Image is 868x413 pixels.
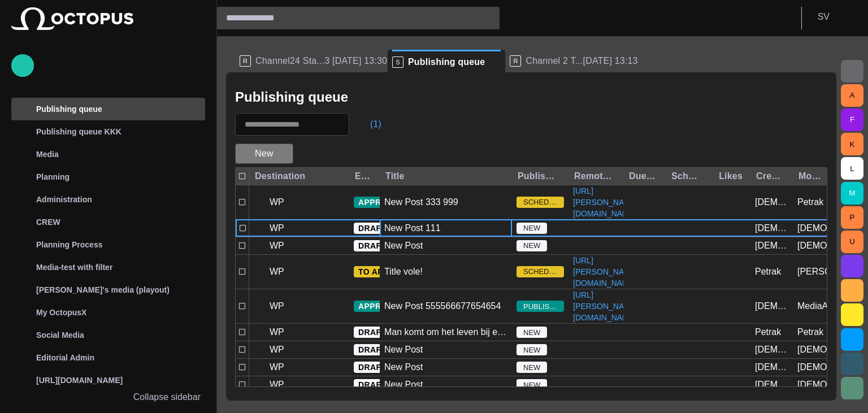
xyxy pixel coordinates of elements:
[517,301,564,312] span: PUBLISHED
[354,301,427,312] button: APPROVED
[505,50,658,72] div: RChannel 2 T...[DATE] 13:13
[755,300,788,312] div: Vedra
[36,194,92,205] p: Administration
[270,265,284,279] p: WP
[354,362,409,373] button: DRAFT
[755,222,788,234] div: Vedra
[36,375,123,386] p: [URL][DOMAIN_NAME]
[568,289,643,323] a: [URL][PERSON_NAME][DOMAIN_NAME]
[517,345,547,356] span: NEW
[11,279,205,301] div: [PERSON_NAME]'s media (playout)
[240,55,251,67] p: R
[270,360,284,374] p: WP
[517,240,547,251] span: NEW
[755,240,788,252] div: Vedra
[841,182,863,205] button: M
[235,50,388,72] div: RChannel24 Sta...3 [DATE] 13:30
[11,386,205,408] button: Collapse sidebar
[11,256,205,279] div: Media-test with filter
[797,300,831,312] div: MediaAgent
[11,211,205,233] div: CREW
[629,171,657,182] div: Due date
[841,84,863,107] button: A
[841,157,863,180] button: L
[798,171,826,182] div: Modified by
[36,171,70,182] p: Planning
[517,266,564,277] span: SCHEDULED
[235,144,293,164] button: New
[797,222,831,234] div: Vedra
[36,262,112,273] p: Media-test with filter
[392,56,403,68] p: S
[354,344,409,355] button: DRAFT
[11,369,205,392] div: [URL][DOMAIN_NAME]
[385,171,405,182] div: Title
[510,55,521,67] p: R
[841,133,863,155] button: K
[841,231,863,253] button: U
[36,103,102,115] p: Publishing queue
[568,185,643,219] a: [URL][PERSON_NAME][DOMAIN_NAME]
[235,89,348,105] h2: Publishing queue
[384,326,507,338] div: Man komt om het leven bij ernstig ongeluk Larserweg
[797,240,831,252] div: Vedra
[36,239,102,250] p: Planning Process
[384,196,458,208] div: New Post 333 999
[755,361,788,373] div: Vedra
[797,326,823,338] div: Petrak
[408,56,485,68] span: Publishing queue
[270,343,284,357] p: WP
[517,223,547,234] span: NEW
[36,216,60,228] p: CREW
[354,223,409,234] button: DRAFT
[517,197,564,208] span: SCHEDULED
[517,362,547,373] span: NEW
[797,196,823,208] div: Petrak
[719,171,743,182] div: Likes
[574,171,615,182] div: RemoteLink
[797,344,831,356] div: Vedra
[255,171,305,182] div: Destination
[36,284,170,295] p: [PERSON_NAME]'s media (playout)
[755,344,788,356] div: Vedra
[36,329,84,341] p: Social Media
[755,326,781,338] div: Petrak
[568,255,643,289] a: [URL][PERSON_NAME][DOMAIN_NAME]
[36,126,121,137] p: Publishing queue KKK
[11,98,205,120] div: Publishing queue
[355,171,371,182] div: Editorial status
[797,361,831,373] div: Vedra
[517,327,547,338] span: NEW
[11,143,205,166] div: Media
[818,10,830,24] p: S V
[133,390,201,404] p: Collapse sidebar
[36,149,59,160] p: Media
[384,240,423,252] div: New Post
[809,7,861,27] button: SV
[384,361,423,373] div: New Post
[270,299,284,313] p: WP
[384,344,423,356] div: New Post
[388,50,505,72] div: SPublishing queue
[384,222,441,234] div: New Post 111
[36,307,86,318] p: My OctopusX
[270,325,284,339] p: WP
[270,221,284,235] p: WP
[354,266,435,277] button: TO APPROVE
[518,171,559,182] div: Publishing status
[354,114,387,134] button: (1)
[841,206,863,229] button: P
[755,266,781,278] div: Petrak
[841,108,863,131] button: F
[36,352,94,363] p: Editorial Admin
[797,266,831,278] div: Vasyliev
[671,171,699,182] div: Scheduled
[354,197,427,208] button: APPROVED
[270,195,284,209] p: WP
[354,327,409,338] button: DRAFT
[354,240,409,251] button: DRAFT
[526,55,637,67] span: Channel 2 T...[DATE] 13:13
[11,7,133,30] img: Octopus News Room
[384,300,501,312] div: New Post 555566677654654
[270,239,284,253] p: WP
